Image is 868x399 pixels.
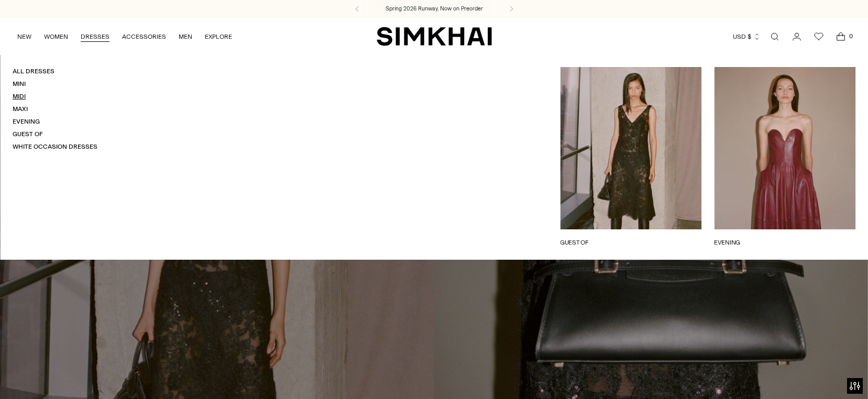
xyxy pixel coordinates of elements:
a: ACCESSORIES [122,25,166,48]
a: Go to the account page [786,26,807,47]
a: Wishlist [808,26,829,47]
a: Spring 2026 Runway, Now on Preorder [386,5,483,13]
a: SIMKHAI [377,26,492,47]
a: EXPLORE [205,25,232,48]
a: Open cart modal [830,26,851,47]
a: NEW [17,25,31,48]
button: USD $ [733,25,761,48]
a: Open search modal [764,26,785,47]
a: DRESSES [81,25,109,48]
a: MEN [179,25,192,48]
a: WOMEN [44,25,68,48]
span: 0 [846,31,855,41]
